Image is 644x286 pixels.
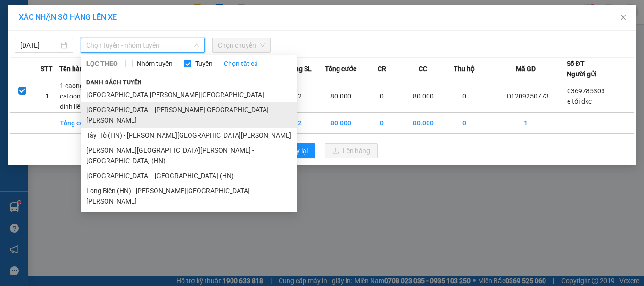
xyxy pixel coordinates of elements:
td: 0 [362,80,403,113]
td: 80.000 [403,80,444,113]
li: [GEOGRAPHIC_DATA] - [PERSON_NAME][GEOGRAPHIC_DATA][PERSON_NAME] [81,102,297,128]
td: 0 [444,80,485,113]
td: 1 caong + 2 catoong đen dính liền [59,80,104,113]
button: Close [610,5,636,31]
td: 1 [34,80,59,113]
li: Long Biên (HN) - [PERSON_NAME][GEOGRAPHIC_DATA][PERSON_NAME] [81,183,297,209]
strong: CÔNG TY TNHH VĨNH QUANG [79,16,207,26]
strong: PHIẾU GỬI HÀNG [105,28,181,38]
button: uploadLên hàng [325,143,378,158]
strong: : [DOMAIN_NAME] [101,49,184,57]
span: Nhóm tuyến [133,58,176,69]
td: 80.000 [320,80,361,113]
li: [GEOGRAPHIC_DATA][PERSON_NAME][GEOGRAPHIC_DATA] [81,87,297,102]
span: Danh sách tuyến [81,78,148,87]
td: 80.000 [403,113,444,134]
td: 80.000 [320,113,361,134]
span: Tuyến [191,58,216,69]
span: Tổng SL [288,64,312,74]
td: LD1209250773 [485,80,567,113]
span: Tổng cước [325,64,356,74]
td: 0 [362,113,403,134]
div: Số ĐT Người gửi [567,58,597,79]
td: 1 [485,113,567,134]
img: logo [12,15,56,59]
a: Chọn tất cả [224,58,258,69]
strong: Hotline : 0889 23 23 23 [112,40,173,47]
span: close [619,14,627,21]
span: XÁC NHẬN SỐ HÀNG LÊN XE [19,13,117,22]
li: Tây Hồ (HN) - [PERSON_NAME][GEOGRAPHIC_DATA][PERSON_NAME] [81,128,297,143]
li: [PERSON_NAME][GEOGRAPHIC_DATA][PERSON_NAME] - [GEOGRAPHIC_DATA] (HN) [81,143,297,168]
span: Chọn tuyến - nhóm tuyến [86,38,199,52]
span: e tới dkc [567,98,592,105]
span: Mã GD [516,64,536,74]
span: CC [419,64,427,74]
span: Chọn chuyến [218,38,265,52]
span: CR [378,64,386,74]
span: STT [41,64,53,74]
span: down [194,42,199,48]
td: 2 [279,113,320,134]
span: Website [101,50,123,57]
span: LỌC THEO [86,58,118,69]
td: 0 [444,113,485,134]
li: [GEOGRAPHIC_DATA] - [GEOGRAPHIC_DATA] (HN) [81,168,297,183]
input: 12/09/2025 [20,40,59,50]
span: Thu hộ [454,64,475,74]
span: Tên hàng [59,64,87,74]
td: 2 [279,80,320,113]
span: 0369785303 [567,87,605,95]
td: Tổng cộng [59,113,104,134]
